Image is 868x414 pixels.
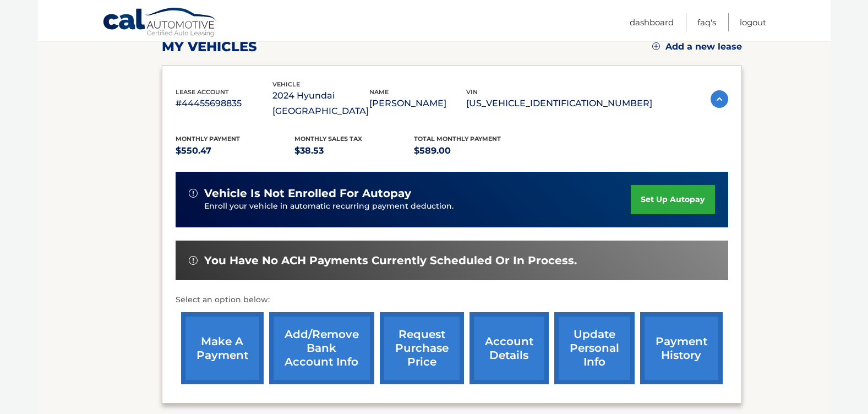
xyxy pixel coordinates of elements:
p: $589.00 [414,143,533,159]
a: Logout [740,13,766,31]
p: 2024 Hyundai [GEOGRAPHIC_DATA] [272,88,369,119]
span: Monthly Payment [176,135,240,143]
span: name [369,88,389,96]
p: $38.53 [294,143,414,159]
a: account details [470,312,549,384]
p: #44455698835 [176,96,272,111]
p: Select an option below: [176,293,728,307]
a: Cal Automotive [102,7,218,39]
a: Dashboard [630,13,674,31]
span: vehicle [272,80,300,88]
img: accordion-active.svg [711,90,728,108]
span: Total Monthly Payment [414,135,501,143]
a: make a payment [181,312,264,384]
a: payment history [640,312,723,384]
span: vin [466,88,478,96]
img: alert-white.svg [189,189,198,198]
span: You have no ACH payments currently scheduled or in process. [204,254,577,268]
a: set up autopay [631,185,714,214]
a: FAQ's [697,13,716,31]
a: Add/Remove bank account info [269,312,374,384]
p: Enroll your vehicle in automatic recurring payment deduction. [204,200,631,213]
a: request purchase price [380,312,464,384]
p: [PERSON_NAME] [369,96,466,111]
span: vehicle is not enrolled for autopay [204,187,411,200]
p: $550.47 [176,143,295,159]
a: Add a new lease [652,41,742,52]
span: lease account [176,88,229,96]
img: add.svg [652,42,660,50]
span: Monthly sales Tax [294,135,362,143]
img: alert-white.svg [189,256,198,265]
p: [US_VEHICLE_IDENTIFICATION_NUMBER] [466,96,652,111]
h2: my vehicles [162,39,257,55]
a: update personal info [554,312,635,384]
